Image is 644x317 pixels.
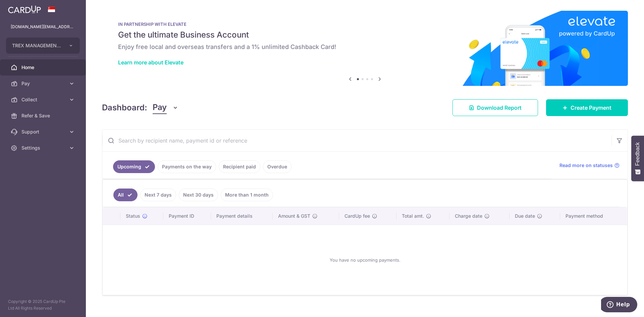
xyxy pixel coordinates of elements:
button: Feedback - Show survey [631,136,644,181]
h6: Enjoy free local and overseas transfers and a 1% unlimited Cashback Card! [118,43,612,51]
th: Payment method [560,207,627,225]
span: Support [21,128,66,135]
span: Status [126,213,140,219]
span: Pay [153,101,167,114]
p: IN PARTNERSHIP WITH ELEVATE [118,21,612,27]
a: Learn more about Elevate [118,59,183,66]
span: Home [21,64,66,71]
a: All [113,189,138,201]
a: Overdue [263,160,291,173]
span: Settings [21,145,66,151]
span: Pay [21,80,66,87]
a: Read more on statuses [559,162,620,169]
span: Collect [21,96,66,103]
img: Renovation banner [102,11,628,86]
span: Amount & GST [278,213,310,219]
iframe: Opens a widget where you can find more information [601,297,637,314]
span: Feedback [635,142,641,166]
h5: Get the ultimate Business Account [118,30,612,40]
span: Read more on statuses [559,162,613,169]
a: Next 7 days [140,189,176,201]
a: Upcoming [113,160,155,173]
span: Refer & Save [21,112,66,119]
span: Download Report [477,104,522,112]
span: TREX MANAGEMENT PTE. LTD. [12,42,62,49]
div: You have no upcoming payments. [111,230,619,289]
span: Charge date [455,213,482,219]
p: [DOMAIN_NAME][EMAIL_ADDRESS][DOMAIN_NAME] [11,23,75,30]
button: Pay [153,101,178,114]
a: Download Report [452,99,538,116]
input: Search by recipient name, payment id or reference [102,130,611,151]
a: Create Payment [546,99,628,116]
span: Create Payment [571,104,611,112]
span: Total amt. [402,213,424,219]
img: CardUp [8,5,41,13]
h4: Dashboard: [102,102,147,114]
th: Payment details [211,207,273,225]
a: More than 1 month [221,189,273,201]
span: Due date [515,213,535,219]
a: Recipient paid [219,160,260,173]
button: TREX MANAGEMENT PTE. LTD. [6,38,80,54]
a: Payments on the way [158,160,216,173]
a: Next 30 days [179,189,218,201]
th: Payment ID [163,207,211,225]
span: CardUp fee [344,213,370,219]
